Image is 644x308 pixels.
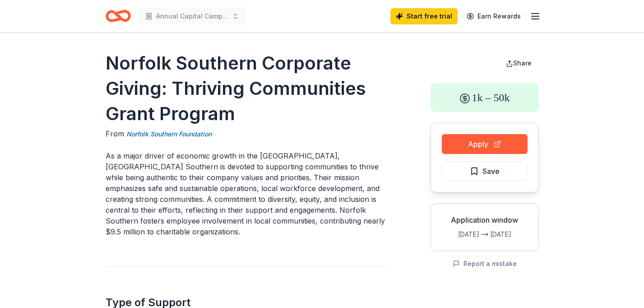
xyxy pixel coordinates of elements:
div: [DATE] [438,229,479,240]
button: Save [442,161,528,181]
div: 1k – 50k [431,83,539,112]
a: Earn Rewards [461,8,526,24]
span: Share [513,59,532,67]
button: Apply [442,134,528,154]
a: Home [106,5,131,27]
a: Norfolk Southern Foundation [126,129,212,140]
span: Save [482,165,500,177]
button: Annual Capital Campaign [138,7,246,25]
h1: Norfolk Southern Corporate Giving: Thriving Communities Grant Program [106,51,387,126]
button: Share [499,54,539,72]
button: Report a mistake [453,258,517,269]
div: [DATE] [490,229,531,240]
span: Annual Capital Campaign [156,11,228,22]
div: From [106,128,387,140]
div: Application window [438,215,531,225]
a: Start free trial [390,8,458,24]
p: As a major driver of economic growth in the [GEOGRAPHIC_DATA], [GEOGRAPHIC_DATA] Southern is devo... [106,150,387,237]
